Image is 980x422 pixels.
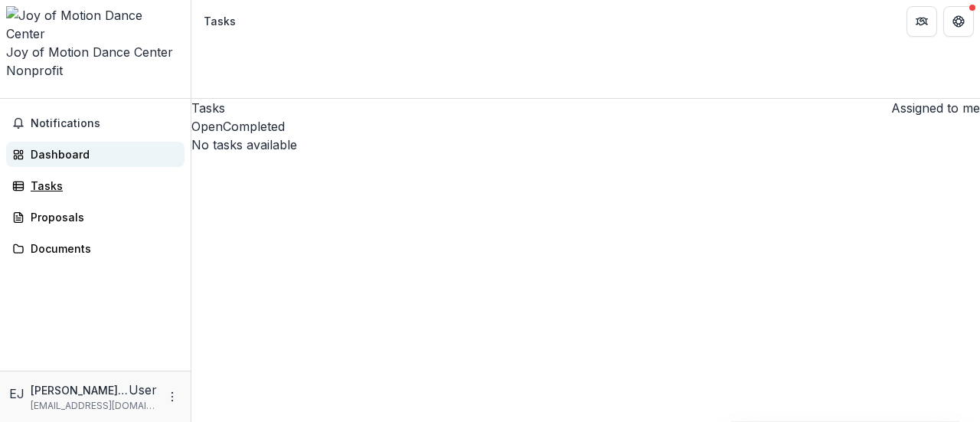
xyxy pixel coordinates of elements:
[6,204,185,230] a: Proposals
[906,6,937,37] button: Partners
[198,10,242,32] nav: breadcrumb
[6,6,185,43] img: Joy of Motion Dance Center
[885,99,980,117] button: Assigned to me
[191,136,980,154] p: No tasks available
[6,236,185,261] a: Documents
[31,382,129,398] p: [PERSON_NAME] [PERSON_NAME]
[31,146,172,162] div: Dashboard
[31,399,157,413] p: [EMAIL_ADDRESS][DOMAIN_NAME]
[6,173,185,198] a: Tasks
[6,111,185,136] button: Notifications
[223,117,285,136] button: Completed
[943,6,974,37] button: Get Help
[204,13,236,29] div: Tasks
[191,99,225,117] h2: Tasks
[9,384,24,403] div: Ebony Vines Jackson
[129,381,157,399] p: User
[6,43,185,61] div: Joy of Motion Dance Center
[31,117,178,130] span: Notifications
[31,209,172,225] div: Proposals
[31,178,172,194] div: Tasks
[6,142,185,167] a: Dashboard
[191,117,223,136] button: Open
[6,63,63,78] span: Nonprofit
[31,240,172,257] div: Documents
[163,388,181,406] button: More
